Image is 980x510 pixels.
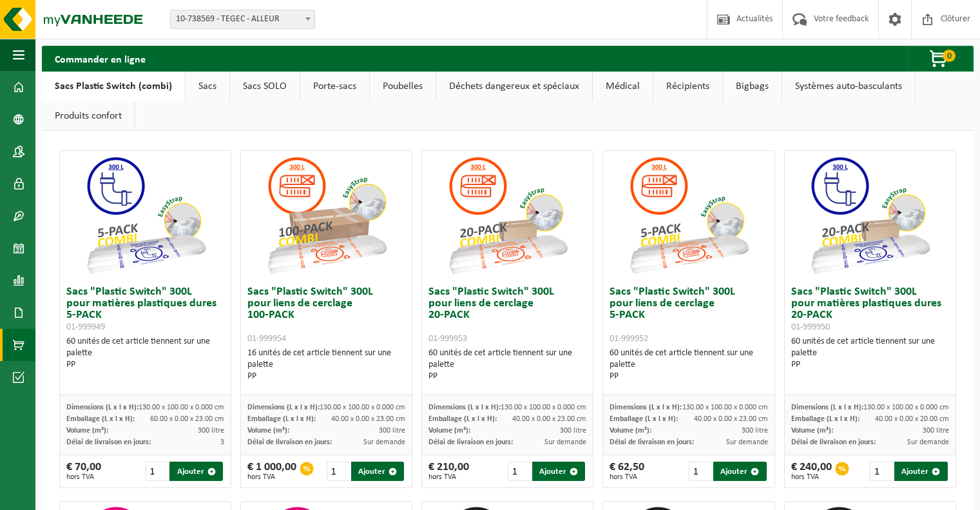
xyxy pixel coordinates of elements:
[508,462,531,481] input: 1
[791,286,949,333] h3: Sacs "Plastic Switch" 300L pour matières plastiques dures 20-PACK
[247,438,332,446] span: Délai de livraison en jours:
[863,404,949,411] span: 130.00 x 100.00 x 0.000 cm
[428,371,586,382] div: PP
[150,415,224,423] span: 60.00 x 0.00 x 23.00 cm
[428,415,497,423] span: Emballage (L x l x H):
[169,462,223,481] button: Ajouter
[805,151,934,280] img: 01-999950
[66,359,224,371] div: PP
[66,462,101,481] div: € 70,00
[247,348,405,382] div: 16 unités de cet article tiennent sur une palette
[791,322,830,332] span: 01-999950
[512,415,586,423] span: 40.00 x 0.00 x 23.00 cm
[610,438,694,446] span: Délai de livraison en jours:
[428,334,467,344] span: 01-999953
[923,427,949,435] span: 300 litre
[723,72,782,101] a: Bigbags
[428,438,513,446] span: Délai de livraison en jours:
[428,427,470,435] span: Volume (m³):
[610,462,644,481] div: € 62,50
[791,462,832,481] div: € 240,00
[66,438,151,446] span: Délai de livraison en jours:
[875,415,949,423] span: 40.00 x 0.00 x 20.00 cm
[247,462,296,481] div: € 1 000,00
[247,286,405,344] h3: Sacs "Plastic Switch" 300L pour liens de cerclage 100-PACK
[320,404,405,411] span: 130.00 x 100.00 x 0.000 cm
[262,151,391,280] img: 01-999954
[370,72,436,101] a: Poubelles
[943,50,956,62] span: 0
[689,462,712,481] input: 1
[66,286,224,333] h3: Sacs "Plastic Switch" 300L pour matières plastiques dures 5-PACK
[501,404,586,411] span: 130.00 x 100.00 x 0.000 cm
[443,151,572,280] img: 01-999953
[682,404,768,411] span: 130.00 x 100.00 x 0.000 cm
[610,348,767,382] div: 60 unités de cet article tiennent sur une palette
[610,415,678,423] span: Emballage (L x l x H):
[66,336,224,371] div: 60 unités de cet article tiennent sur une palette
[870,462,893,481] input: 1
[560,427,586,435] span: 300 litre
[66,322,105,332] span: 01-999949
[66,404,139,411] span: Dimensions (L x l x H):
[300,72,369,101] a: Porte-sacs
[186,72,229,101] a: Sacs
[436,72,592,101] a: Déchets dangereux et spéciaux
[593,72,653,101] a: Médical
[791,336,949,371] div: 60 unités de cet article tiennent sur une palette
[428,473,469,481] span: hors TVA
[694,415,768,423] span: 40.00 x 0.00 x 23.00 cm
[379,427,405,435] span: 300 litre
[428,404,501,411] span: Dimensions (L x l x H):
[247,404,320,411] span: Dimensions (L x l x H):
[791,415,860,423] span: Emballage (L x l x H):
[782,72,915,101] a: Systèmes auto-basculants
[610,286,767,344] h3: Sacs "Plastic Switch" 300L pour liens de cerclage 5-PACK
[610,404,682,411] span: Dimensions (L x l x H):
[428,286,586,344] h3: Sacs "Plastic Switch" 300L pour liens de cerclage 20-PACK
[610,371,767,382] div: PP
[247,415,316,423] span: Emballage (L x l x H):
[428,348,586,382] div: 60 unités de cet article tiennent sur une palette
[171,10,314,28] span: 10-738569 - TEGEC - ALLEUR
[198,427,224,435] span: 300 litre
[791,359,949,371] div: PP
[908,46,972,72] button: 0
[532,462,586,481] button: Ajouter
[230,72,300,101] a: Sacs SOLO
[351,462,405,481] button: Ajouter
[742,427,768,435] span: 300 litre
[894,462,948,481] button: Ajouter
[726,438,768,446] span: Sur demande
[42,46,159,71] h2: Commander en ligne
[66,415,135,423] span: Emballage (L x l x H):
[247,334,286,344] span: 01-999954
[247,371,405,382] div: PP
[220,438,224,446] span: 3
[791,427,833,435] span: Volume (m³):
[610,473,644,481] span: hors TVA
[610,427,651,435] span: Volume (m³):
[66,427,108,435] span: Volume (m³):
[791,438,876,446] span: Délai de livraison en jours:
[791,404,863,411] span: Dimensions (L x l x H):
[653,72,722,101] a: Récipients
[66,473,101,481] span: hors TVA
[791,473,832,481] span: hors TVA
[146,462,169,481] input: 1
[42,72,185,101] a: Sacs Plastic Switch (combi)
[428,462,469,481] div: € 210,00
[247,427,289,435] span: Volume (m³):
[81,151,210,280] img: 01-999949
[363,438,405,446] span: Sur demande
[327,462,350,481] input: 1
[139,404,224,411] span: 130.00 x 100.00 x 0.000 cm
[907,438,949,446] span: Sur demande
[544,438,586,446] span: Sur demande
[610,334,648,344] span: 01-999952
[170,10,315,29] span: 10-738569 - TEGEC - ALLEUR
[331,415,405,423] span: 40.00 x 0.00 x 23.00 cm
[42,101,135,131] a: Produits confort
[624,151,753,280] img: 01-999952
[247,473,296,481] span: hors TVA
